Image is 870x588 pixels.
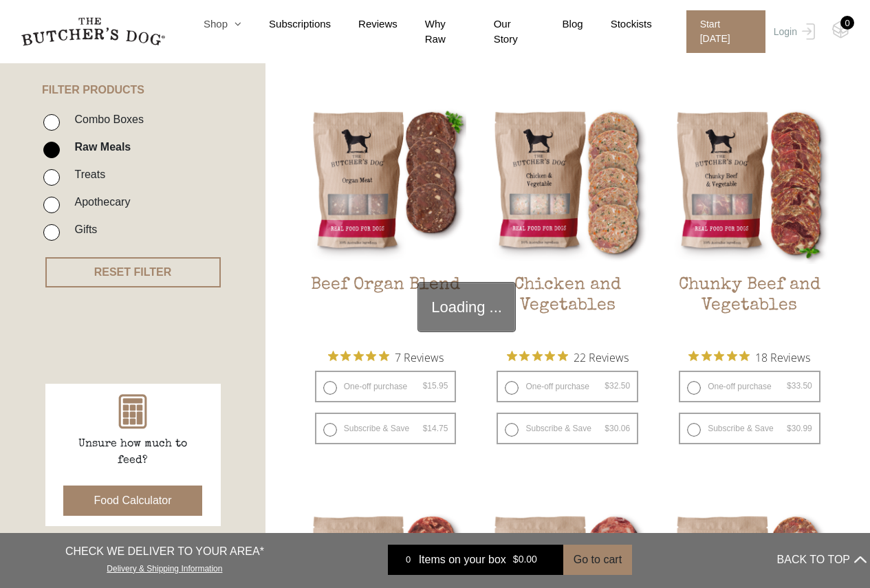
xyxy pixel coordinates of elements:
[668,102,831,264] img: Chunky Beef and Vegetables
[832,21,849,39] img: TBD_Cart-Empty.png
[423,381,448,391] bdi: 15.95
[679,413,820,444] label: Subscribe & Save
[315,413,457,444] label: Subscribe & Save
[787,381,792,391] span: $
[45,257,221,287] button: RESET FILTER
[673,10,770,53] a: Start [DATE]
[419,552,506,568] span: Items on your box
[466,17,535,47] a: Our Story
[605,381,630,391] bdi: 32.50
[787,424,792,433] span: $
[840,16,854,30] div: 0
[679,371,820,402] label: One-off purchase
[486,102,649,340] a: Chicken and VegetablesChicken and Vegetables
[388,545,563,575] a: 0 Items on your box $0.00
[107,560,222,574] a: Delivery & Shipping Information
[67,220,97,239] label: Gifts
[398,553,419,567] div: 0
[563,545,632,575] button: Go to cart
[605,424,609,433] span: $
[423,381,428,391] span: $
[574,347,629,367] span: 22 Reviews
[67,110,144,129] label: Combo Boxes
[423,424,448,433] bdi: 14.75
[63,486,203,516] button: Food Calculator
[668,275,831,340] h2: Chunky Beef and Vegetables
[668,102,831,340] a: Chunky Beef and VegetablesChunky Beef and Vegetables
[417,282,516,332] div: Loading ...
[686,10,765,53] span: Start [DATE]
[305,102,467,264] img: Beef Organ Blend
[423,424,428,433] span: $
[535,17,583,32] a: Blog
[787,381,812,391] bdi: 33.50
[67,193,130,211] label: Apothecary
[497,371,638,402] label: One-off purchase
[64,436,202,469] p: Unsure how much to feed?
[176,17,241,32] a: Shop
[315,371,457,402] label: One-off purchase
[513,554,519,565] span: $
[688,347,810,367] button: Rated 5 out of 5 stars from 18 reviews. Jump to reviews.
[305,102,467,340] a: Beef Organ BlendBeef Organ Blend
[67,138,131,156] label: Raw Meals
[787,424,812,433] bdi: 30.99
[398,17,466,47] a: Why Raw
[486,275,649,340] h2: Chicken and Vegetables
[507,347,629,367] button: Rated 4.9 out of 5 stars from 22 reviews. Jump to reviews.
[328,347,444,367] button: Rated 5 out of 5 stars from 7 reviews. Jump to reviews.
[777,543,867,576] button: BACK TO TOP
[65,543,264,560] p: CHECK WE DELIVER TO YOUR AREA*
[395,347,444,367] span: 7 Reviews
[67,165,105,184] label: Treats
[513,554,537,565] bdi: 0.00
[305,275,467,340] h2: Beef Organ Blend
[755,347,810,367] span: 18 Reviews
[331,17,398,32] a: Reviews
[605,381,609,391] span: $
[497,413,638,444] label: Subscribe & Save
[486,102,649,264] img: Chicken and Vegetables
[583,17,652,32] a: Stockists
[770,10,815,53] a: Login
[605,424,630,433] bdi: 30.06
[241,17,331,32] a: Subscriptions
